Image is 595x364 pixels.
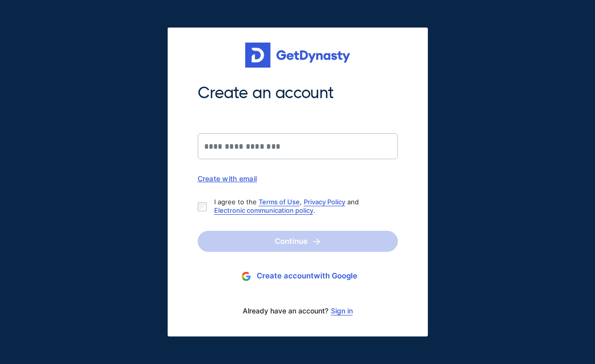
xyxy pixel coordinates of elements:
p: I agree to the , and . [214,198,390,215]
div: Already have an account? [198,300,398,321]
div: Create with email [198,174,398,183]
a: Electronic communication policy [214,206,313,214]
a: Privacy Policy [304,198,345,206]
span: Create an account [198,83,398,104]
img: Get started for free with Dynasty Trust Company [245,43,350,68]
a: Terms of Use [259,198,300,206]
a: Sign in [331,307,353,315]
button: Create accountwith Google [198,267,398,285]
